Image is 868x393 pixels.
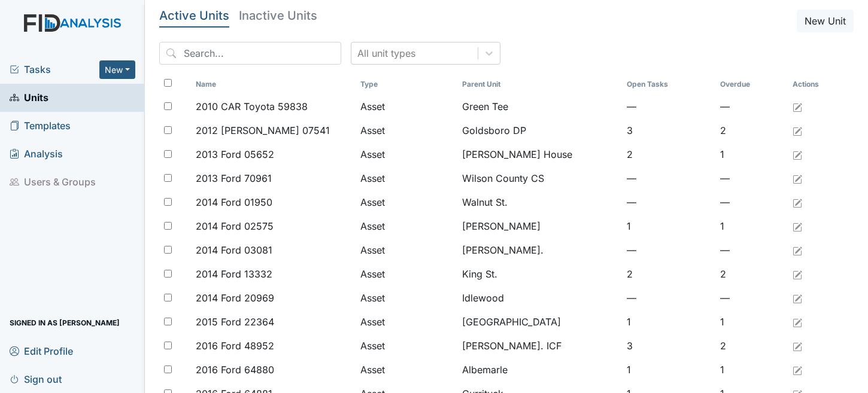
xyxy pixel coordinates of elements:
a: Edit [793,339,802,353]
td: Asset [356,238,457,262]
th: Toggle SortBy [715,74,788,95]
span: 2014 Ford 02575 [196,219,274,233]
span: 2010 CAR Toyota 59838 [196,99,308,114]
td: — [622,238,715,262]
h5: Inactive Units [239,10,317,22]
span: 2014 Ford 13332 [196,267,272,281]
a: Edit [793,195,802,209]
td: Asset [356,334,457,358]
th: Toggle SortBy [457,74,622,95]
span: Units [10,89,48,107]
button: New Unit [797,10,854,32]
td: Asset [356,262,457,286]
a: Edit [793,219,802,233]
th: Actions [788,74,848,95]
span: 2014 Ford 20969 [196,291,274,305]
td: — [715,238,788,262]
span: 2013 Ford 70961 [196,171,272,185]
span: 2012 [PERSON_NAME] 07541 [196,123,330,138]
td: [PERSON_NAME] [457,214,622,238]
td: [PERSON_NAME]. [457,238,622,262]
a: Tasks [10,62,99,77]
a: Edit [793,362,802,377]
td: 1 [715,358,788,382]
td: 2 [715,334,788,358]
td: 2 [715,262,788,286]
td: Asset [356,358,457,382]
td: [GEOGRAPHIC_DATA] [457,310,622,334]
td: 2 [715,118,788,142]
span: 2014 Ford 01950 [196,195,272,209]
td: Asset [356,286,457,310]
a: Edit [793,291,802,305]
td: 2 [622,142,715,166]
td: 1 [622,214,715,238]
span: Analysis [10,145,63,163]
div: All unit types [357,46,415,60]
td: — [715,286,788,310]
td: Goldsboro DP [457,118,622,142]
th: Toggle SortBy [356,74,457,95]
h5: Active Units [159,10,229,22]
td: King St. [457,262,622,286]
td: — [622,95,715,118]
td: Green Tee [457,95,622,118]
td: — [622,286,715,310]
td: — [715,166,788,190]
input: Toggle All Rows Selected [164,79,172,87]
a: Edit [793,267,802,281]
span: Sign out [10,370,62,388]
td: Walnut St. [457,190,622,214]
span: 2016 Ford 48952 [196,339,274,353]
a: Edit [793,99,802,114]
td: Asset [356,190,457,214]
td: 1 [715,214,788,238]
td: [PERSON_NAME]. ICF [457,334,622,358]
span: Signed in as [PERSON_NAME] [10,313,120,332]
td: — [715,190,788,214]
td: Asset [356,214,457,238]
span: 2015 Ford 22364 [196,315,274,329]
td: Asset [356,142,457,166]
td: 2 [622,262,715,286]
td: — [715,95,788,118]
span: 2013 Ford 05652 [196,147,274,162]
a: Edit [793,243,802,257]
td: 3 [622,334,715,358]
span: Templates [10,117,71,135]
a: Edit [793,171,802,185]
span: Edit Profile [10,342,73,360]
td: Asset [356,118,457,142]
td: [PERSON_NAME] House [457,142,622,166]
a: Edit [793,147,802,162]
td: 3 [622,118,715,142]
td: Asset [356,95,457,118]
td: 1 [622,310,715,334]
input: Search... [159,42,341,65]
td: — [622,166,715,190]
td: 1 [715,310,788,334]
span: 2016 Ford 64880 [196,362,274,377]
th: Toggle SortBy [191,74,356,95]
th: Toggle SortBy [622,74,715,95]
td: 1 [622,358,715,382]
a: Edit [793,123,802,138]
button: New [99,60,135,79]
td: — [622,190,715,214]
td: Asset [356,310,457,334]
td: 1 [715,142,788,166]
td: Idlewood [457,286,622,310]
td: Wilson County CS [457,166,622,190]
span: 2014 Ford 03081 [196,243,272,257]
a: Edit [793,315,802,329]
td: Albemarle [457,358,622,382]
td: Asset [356,166,457,190]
